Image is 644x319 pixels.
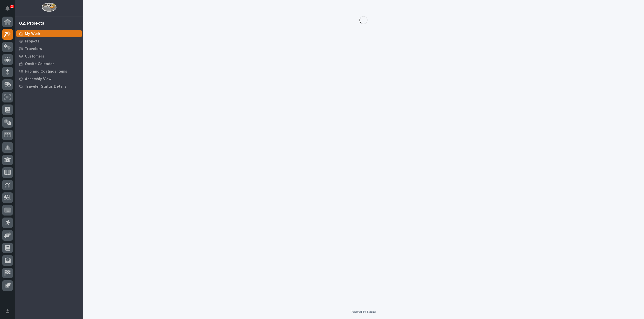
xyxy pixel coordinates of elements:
[25,62,54,66] p: Onsite Calendar
[42,3,56,12] img: Workspace Logo
[15,37,83,45] a: Projects
[25,84,66,89] p: Traveler Status Details
[25,47,42,51] p: Travelers
[15,60,83,68] a: Onsite Calendar
[25,77,51,81] p: Assembly View
[2,3,13,14] button: Notifications
[15,45,83,52] a: Travelers
[25,32,40,36] p: My Work
[25,69,67,74] p: Fab and Coatings Items
[15,52,83,60] a: Customers
[19,21,44,26] div: 02. Projects
[6,6,13,14] div: Notifications2
[15,83,83,90] a: Traveler Status Details
[15,75,83,83] a: Assembly View
[15,30,83,37] a: My Work
[25,39,39,44] p: Projects
[15,68,83,75] a: Fab and Coatings Items
[25,54,44,59] p: Customers
[11,5,13,8] p: 2
[351,310,376,313] a: Powered By Stacker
